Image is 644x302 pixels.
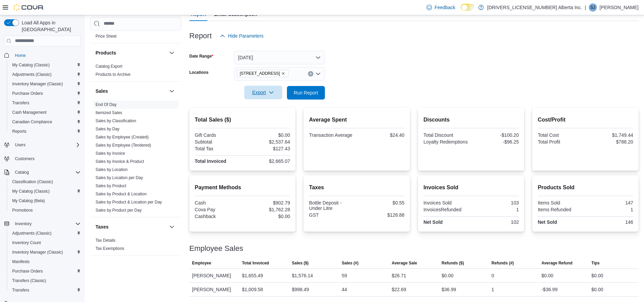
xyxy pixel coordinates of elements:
[7,177,83,187] button: Classification (Classic)
[541,272,553,280] div: $0.00
[244,158,290,164] div: $2,665.07
[96,167,128,172] a: Sales by Location
[96,238,116,243] span: Tax Details
[195,139,241,145] div: Subtotal
[589,3,597,12] div: Steve Jones
[591,260,600,266] span: Tips
[12,62,50,68] span: My Catalog (Classic)
[96,184,126,188] a: Sales by Product
[12,154,81,163] span: Customers
[9,61,81,69] span: My Catalog (Classic)
[9,229,54,237] a: Adjustments (Classic)
[96,175,143,180] span: Sales by Location per Day
[9,187,53,195] a: My Catalog (Classic)
[96,246,124,251] span: Tax Exemptions
[587,200,633,206] div: 147
[423,207,470,212] div: InvoicesRefunded
[12,100,29,106] span: Transfers
[192,260,211,266] span: Employee
[96,72,130,77] a: Products to Archive
[9,248,66,256] a: Inventory Manager (Classic)
[240,70,280,77] span: [STREET_ADDRESS]
[96,102,117,107] span: End Of Day
[473,207,519,212] div: 1
[9,187,81,195] span: My Catalog (Classic)
[9,108,49,116] a: Cash Management
[9,277,49,285] a: Transfers (Classic)
[538,219,557,225] strong: Net Sold
[96,167,128,172] span: Sales by Location
[1,168,83,177] button: Catalog
[7,247,83,257] button: Inventory Manager (Classic)
[9,89,46,98] a: Purchase Orders
[7,108,83,117] button: Cash Management
[244,200,290,206] div: $902.79
[1,219,83,229] button: Inventory
[7,196,83,206] button: My Catalog (Beta)
[96,175,143,180] a: Sales by Location per Day
[7,79,83,89] button: Inventory Manager (Classic)
[12,141,28,149] button: Users
[294,89,318,96] span: Run Report
[538,132,584,138] div: Total Cost
[244,214,290,219] div: $0.00
[424,1,458,14] a: Feedback
[9,70,54,79] a: Adjustments (Classic)
[189,70,209,75] label: Locations
[423,139,470,145] div: Loyalty Redemptions
[12,51,28,60] a: Home
[9,108,81,116] span: Cash Management
[9,70,81,79] span: Adjustments (Classic)
[195,116,290,124] h2: Total Sales ($)
[342,272,347,280] div: 59
[96,151,125,156] span: Sales by Invoice
[96,208,142,213] span: Sales by Product per Day
[442,260,464,266] span: Refunds ($)
[358,212,404,218] div: $126.88
[12,220,81,228] span: Inventory
[423,116,519,124] h2: Discounts
[248,86,278,99] span: Export
[538,207,584,212] div: Items Refunded
[9,127,29,135] a: Reports
[9,286,32,294] a: Transfers
[15,142,25,148] span: Users
[9,286,81,294] span: Transfers
[9,80,81,88] span: Inventory Manager (Classic)
[7,266,83,276] button: Purchase Orders
[217,29,266,43] button: Hide Parameters
[9,206,36,214] a: Promotions
[538,200,584,206] div: Items Sold
[244,146,290,151] div: $127.43
[9,267,46,275] a: Purchase Orders
[7,285,83,295] button: Transfers
[195,200,241,206] div: Cash
[189,32,212,40] h3: Report
[587,132,633,138] div: $1,749.44
[242,285,263,294] div: $1,009.58
[9,258,32,266] a: Manifests
[392,285,406,294] div: $22.69
[538,116,633,124] h2: Cost/Profit
[309,200,355,211] div: Bottle Deposit - Under Litre
[15,156,35,161] span: Customers
[487,3,582,12] p: [DRIVERS_LICENSE_NUMBER] Alberta Inc.
[12,110,46,115] span: Cash Management
[195,207,241,212] div: Cova Pay
[9,89,81,98] span: Purchase Orders
[9,127,81,135] span: Reports
[473,132,519,138] div: -$100.20
[19,19,81,33] span: Load All Apps in [GEOGRAPHIC_DATA]
[473,219,519,225] div: 102
[12,231,51,236] span: Adjustments (Classic)
[234,51,325,64] button: [DATE]
[168,223,176,231] button: Taxes
[492,272,494,280] div: 0
[12,81,63,87] span: Inventory Manager (Classic)
[9,178,81,186] span: Classification (Classic)
[96,143,151,148] span: Sales by Employee (Tendered)
[189,269,239,282] div: [PERSON_NAME]
[309,184,404,192] h2: Taxes
[12,268,43,274] span: Purchase Orders
[96,110,122,115] span: Itemized Sales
